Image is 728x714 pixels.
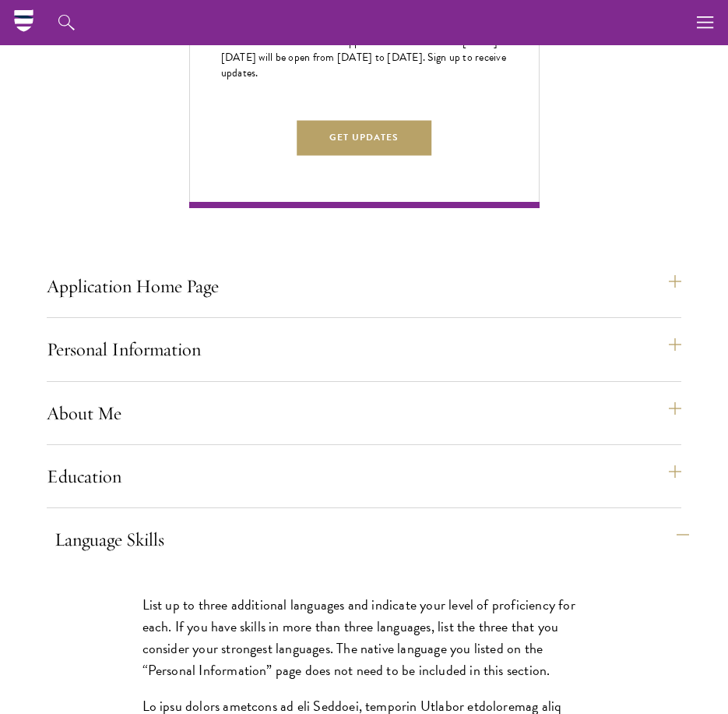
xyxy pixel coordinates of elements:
[47,458,681,495] button: Education
[142,594,586,681] p: List up to three additional languages and indicate your level of proficiency for each. If you hav...
[221,18,506,81] span: The application window for the class of [DATE]-[DATE] is now closed. The U.S. and Global applicat...
[297,120,432,155] button: Get Updates
[47,330,681,368] button: Personal Information
[55,521,689,558] button: Language Skills
[47,394,681,432] button: About Me
[47,267,681,305] button: Application Home Page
